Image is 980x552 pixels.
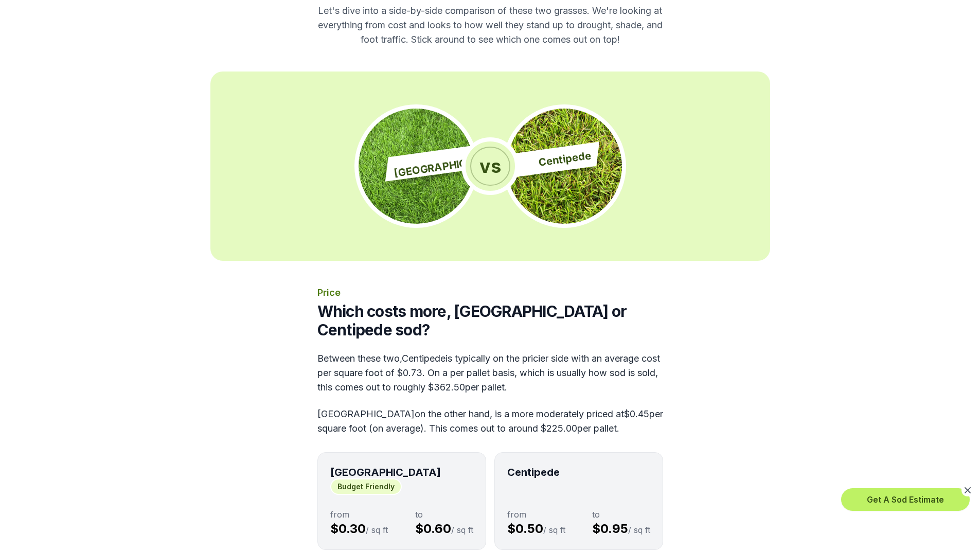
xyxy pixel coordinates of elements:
button: Get A Sod Estimate [841,488,970,511]
p: [GEOGRAPHIC_DATA] on the other hand, is a more moderately priced at $0.45 per square foot (on ave... [317,407,663,436]
span: Centipede [538,148,592,170]
span: Budget Friendly [330,478,402,495]
p: Between these two, Centipede is typically on the pricier side with an average cost per square foo... [317,351,663,395]
span: [GEOGRAPHIC_DATA] [393,151,505,181]
strong: [GEOGRAPHIC_DATA] [330,466,441,478]
img: Close up photo of Bahia sod [359,109,474,224]
p: Let's dive into a side-by-side comparison of these two grasses. We're looking at everything from ... [317,4,663,47]
h2: Which costs more, [GEOGRAPHIC_DATA] or Centipede sod? [317,302,663,339]
strong: Centipede [507,466,560,478]
img: Close up photo of Centipede sod [507,109,622,224]
span: vs [470,147,510,186]
p: Price [317,286,663,300]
